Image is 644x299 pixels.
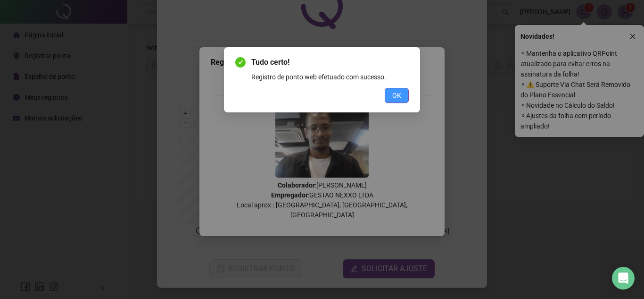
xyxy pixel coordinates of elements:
[385,88,409,103] button: OK
[612,267,635,290] div: Open Intercom Messenger
[235,57,246,68] span: check-circle
[392,90,401,101] span: OK
[251,57,409,68] span: Tudo certo!
[251,72,409,82] div: Registro de ponto web efetuado com sucesso.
